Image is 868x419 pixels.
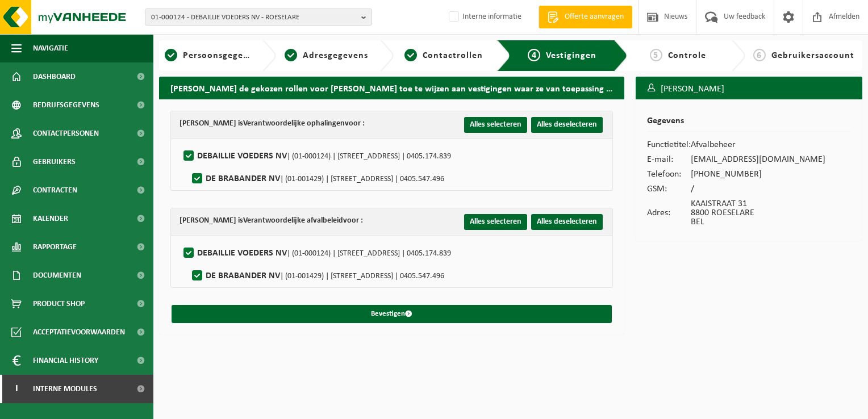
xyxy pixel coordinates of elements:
span: 5 [650,49,662,61]
button: Bevestigen [172,305,612,323]
span: Offerte aanvragen [562,11,627,23]
span: Gebruikers [33,148,76,176]
h3: [PERSON_NAME] [636,77,862,102]
td: Telefoon: [647,167,691,182]
span: 1 [165,49,177,61]
td: / [691,182,825,196]
span: Navigatie [33,34,68,62]
span: 4 [528,49,540,61]
span: Product Shop [33,290,85,318]
span: I [11,375,22,403]
td: [PHONE_NUMBER] [691,167,825,182]
span: Persoonsgegevens [183,51,263,60]
td: Functietitel: [647,137,691,152]
button: Alles selecteren [464,117,527,133]
span: Dashboard [33,62,76,91]
div: [PERSON_NAME] is voor : [180,214,363,228]
span: 01-000124 - DEBAILLIE VOEDERS NV - ROESELARE [151,9,357,26]
button: Alles deselecteren [531,117,603,133]
label: DEBAILLIE VOEDERS NV [181,245,451,262]
a: 1Persoonsgegevens [165,49,253,62]
div: [PERSON_NAME] is voor : [180,117,365,131]
span: 6 [753,49,766,61]
span: Kalender [33,204,68,233]
label: DEBAILLIE VOEDERS NV [181,148,451,165]
span: Acceptatievoorwaarden [33,318,125,346]
h2: Gegevens [647,116,851,132]
td: KAAISTRAAT 31 8800 ROESELARE BEL [691,196,825,229]
span: | (01-000124) | [STREET_ADDRESS] | 0405.174.839 [287,152,451,161]
span: 3 [404,49,417,61]
span: Financial History [33,346,98,375]
strong: Verantwoordelijke afvalbeleid [243,216,343,225]
strong: Verantwoordelijke ophalingen [243,119,345,128]
span: Documenten [33,261,81,290]
button: Alles deselecteren [531,214,603,230]
span: | (01-001429) | [STREET_ADDRESS] | 0405.547.496 [280,175,444,183]
h2: [PERSON_NAME] de gekozen rollen voor [PERSON_NAME] toe te wijzen aan vestigingen waar ze van toep... [159,77,624,99]
td: GSM: [647,182,691,196]
span: Adresgegevens [303,51,368,60]
span: | (01-001429) | [STREET_ADDRESS] | 0405.547.496 [280,272,444,280]
span: Controle [668,51,706,60]
span: Gebruikersaccount [771,51,854,60]
span: Contactrollen [423,51,483,60]
span: Interne modules [33,375,97,403]
button: 01-000124 - DEBAILLIE VOEDERS NV - ROESELARE [145,9,372,26]
td: Afvalbeheer [691,137,825,152]
span: Contracten [33,176,77,204]
span: Rapportage [33,233,77,261]
a: Offerte aanvragen [539,6,632,28]
button: Alles selecteren [464,214,527,230]
label: DE BRABANDER NV [190,267,444,284]
label: DE BRABANDER NV [190,170,444,187]
span: | (01-000124) | [STREET_ADDRESS] | 0405.174.839 [287,249,451,258]
td: E-mail: [647,152,691,167]
span: 2 [285,49,297,61]
span: Bedrijfsgegevens [33,91,99,119]
span: Vestigingen [546,51,596,60]
a: 2Adresgegevens [282,49,370,62]
span: Contactpersonen [33,119,99,148]
a: 3Contactrollen [399,49,488,62]
label: Interne informatie [446,9,521,26]
td: [EMAIL_ADDRESS][DOMAIN_NAME] [691,152,825,167]
td: Adres: [647,196,691,229]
